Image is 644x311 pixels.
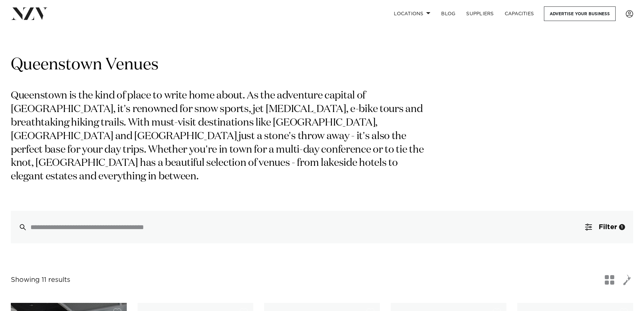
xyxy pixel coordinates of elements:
[11,7,48,20] img: nzv-logo.png
[11,54,633,76] h1: Queenstown Venues
[388,6,436,21] a: Locations
[499,6,540,21] a: Capacities
[577,211,633,243] button: Filter1
[11,89,429,184] p: Queenstown is the kind of place to write home about. As the adventure capital of [GEOGRAPHIC_DATA...
[619,224,625,230] div: 1
[544,6,616,21] a: Advertise your business
[436,6,461,21] a: BLOG
[461,6,499,21] a: SUPPLIERS
[11,275,70,285] div: Showing 11 results
[599,224,617,230] span: Filter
